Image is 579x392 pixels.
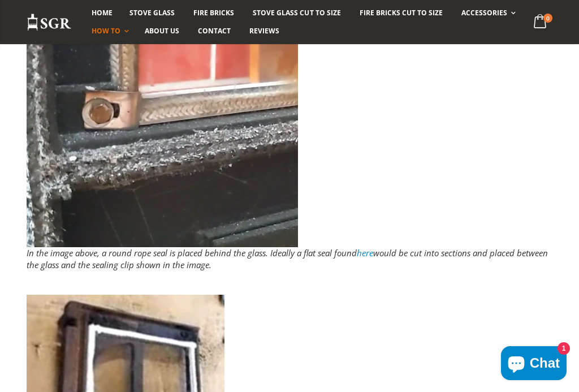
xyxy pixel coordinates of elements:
[121,4,183,22] a: Stove Glass
[92,26,120,36] span: How To
[136,22,188,40] a: About us
[92,8,113,18] span: Home
[145,26,179,36] span: About us
[198,26,231,36] span: Contact
[453,4,521,22] a: Accessories
[193,8,234,18] span: Fire Bricks
[129,8,175,18] span: Stove Glass
[83,4,121,22] a: Home
[360,8,443,18] span: Fire Bricks Cut To Size
[83,22,135,40] a: How To
[185,4,243,22] a: Fire Bricks
[27,13,72,32] img: Stove Glass Replacement
[351,4,451,22] a: Fire Bricks Cut To Size
[498,346,570,383] inbox-online-store-chat: Shopify online store chat
[543,14,552,23] span: 0
[461,8,507,18] span: Accessories
[189,22,239,40] a: Contact
[529,11,552,33] a: 0
[244,4,349,22] a: Stove Glass Cut To Size
[249,26,279,36] span: Reviews
[27,247,548,270] em: In the image above, a round rope seal is placed behind the glass. Ideally a flat seal found would...
[253,8,340,18] span: Stove Glass Cut To Size
[241,22,288,40] a: Reviews
[357,247,373,259] a: here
